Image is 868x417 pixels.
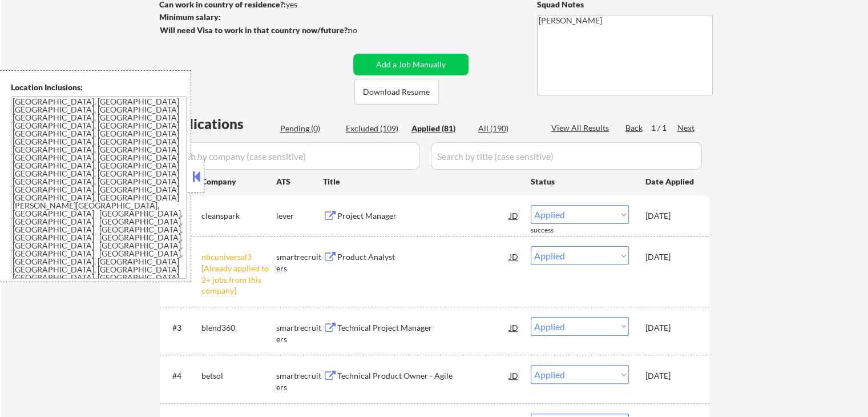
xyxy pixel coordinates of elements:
button: Download Resume [354,79,439,105]
div: no [348,25,381,36]
div: betsol [201,370,276,382]
div: smartrecruiters [276,251,323,274]
div: Technical Project Manager [337,322,510,334]
div: nbcuniversal3 [Already applied to 2+ jobs from this company] [201,251,276,296]
div: Excluded (109) [346,123,403,134]
div: Technical Product Owner - Agile [337,370,510,382]
div: 1 / 1 [651,122,677,134]
div: Applications [163,117,276,131]
div: Location Inclusions: [11,82,187,93]
div: Applied (81) [411,123,469,134]
div: Pending (0) [280,123,337,134]
div: [DATE] [645,322,696,334]
div: Project Manager [337,210,510,222]
input: Search by title (case sensitive) [431,142,702,170]
div: smartrecruiters [276,322,323,344]
div: Product Analyst [337,251,510,263]
div: success [531,226,576,235]
div: Date Applied [645,176,696,187]
div: JD [508,317,520,338]
div: [DATE] [645,251,696,263]
div: Company [201,176,276,187]
div: ATS [276,176,323,187]
div: All (190) [478,123,535,134]
div: Back [625,122,644,134]
div: Next [677,122,696,134]
strong: Minimum salary: [159,12,221,22]
strong: Will need Visa to work in that country now/future?: [160,25,350,35]
div: #3 [172,322,192,334]
div: JD [508,205,520,226]
div: smartrecruiters [276,370,323,392]
div: Status [531,171,629,191]
div: cleanspark [201,210,276,222]
div: #4 [172,370,192,382]
div: Title [323,176,520,187]
div: View All Results [551,122,612,134]
div: lever [276,210,323,222]
div: JD [508,246,520,267]
div: blend360 [201,322,276,334]
div: [DATE] [645,210,696,222]
div: JD [508,365,520,386]
div: [DATE] [645,370,696,382]
button: Add a Job Manually [353,54,469,75]
input: Search by company (case sensitive) [163,142,420,170]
